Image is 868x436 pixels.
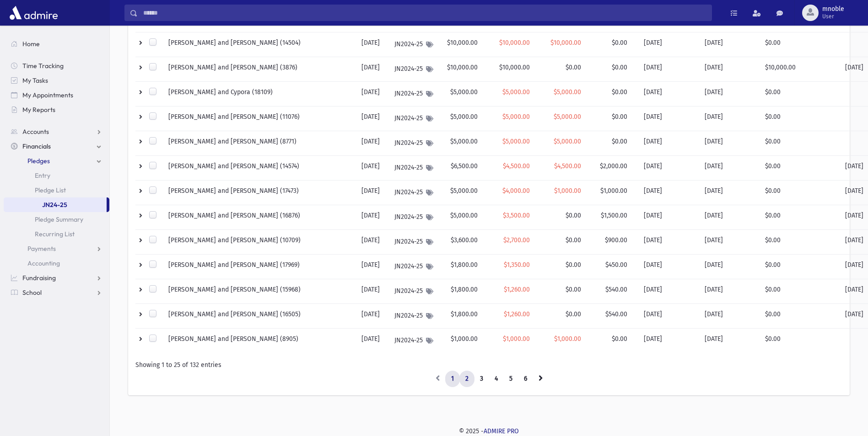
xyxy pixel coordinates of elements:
span: Payments [27,245,56,253]
td: $5,000.00 [442,131,489,156]
td: [PERSON_NAME] and [PERSON_NAME] (15968) [163,279,356,304]
span: $2,700.00 [503,236,530,244]
td: [DATE] [356,205,389,230]
span: $5,000.00 [554,138,581,145]
a: JN24-25 [4,197,107,212]
td: [DATE] [638,329,699,353]
img: AdmirePro [7,4,60,22]
span: My Appointments [22,91,73,99]
a: Accounting [4,256,109,271]
td: [DATE] [638,304,699,329]
td: JN2024-25 [389,106,442,131]
td: $1,000.00 [442,329,489,353]
span: $5,000.00 [554,113,581,121]
a: Pledge List [4,183,109,197]
td: [DATE] [356,106,389,131]
a: Time Tracking [4,58,109,73]
span: $1,350.00 [504,261,530,269]
td: JN2024-25 [389,156,442,181]
span: $1,260.00 [504,310,530,318]
div: Showing 1 to 25 of 132 entries [135,360,842,370]
a: Accounts [4,124,109,139]
td: [DATE] [699,32,760,57]
td: JN2024-25 [389,82,442,106]
td: [DATE] [699,230,760,255]
td: $0.00 [760,329,840,353]
td: [DATE] [699,205,760,230]
span: mnoble [822,5,844,13]
td: [DATE] [638,156,699,181]
span: Pledge Summary [35,215,83,223]
span: Fundraising [22,274,56,282]
span: $0.00 [612,39,627,47]
span: $540.00 [605,286,627,293]
td: $5,000.00 [442,205,489,230]
a: My Tasks [4,73,109,88]
span: Home [22,40,40,48]
span: $0.00 [566,310,581,318]
input: Search [138,5,712,21]
a: Entry [4,168,109,183]
td: [DATE] [638,279,699,304]
td: JN2024-25 [389,329,442,353]
a: Pledges [4,154,109,168]
span: Pledges [27,157,50,165]
span: Recurring List [35,230,75,238]
td: JN2024-25 [389,304,442,329]
td: [DATE] [699,82,760,106]
td: $0.00 [760,32,840,57]
span: Financials [22,142,51,150]
td: [DATE] [699,181,760,205]
td: [DATE] [638,106,699,131]
td: [DATE] [356,304,389,329]
a: Home [4,37,109,51]
span: $10,000.00 [550,39,581,47]
td: [PERSON_NAME] and [PERSON_NAME] (10709) [163,230,356,255]
span: Pledge List [35,186,66,194]
span: $0.00 [612,113,627,121]
td: [PERSON_NAME] and [PERSON_NAME] (17969) [163,255,356,279]
a: 5 [503,371,518,387]
td: [DATE] [699,304,760,329]
span: My Reports [22,106,55,114]
td: $5,000.00 [442,181,489,205]
td: JN2024-25 [389,230,442,255]
td: [PERSON_NAME] and [PERSON_NAME] (17473) [163,181,356,205]
td: [PERSON_NAME] and [PERSON_NAME] (8905) [163,329,356,353]
span: $0.00 [566,286,581,293]
a: Fundraising [4,271,109,285]
span: $900.00 [605,236,627,244]
td: [PERSON_NAME] and [PERSON_NAME] (16505) [163,304,356,329]
td: [PERSON_NAME] and [PERSON_NAME] (14504) [163,32,356,57]
td: $10,000.00 [760,57,840,82]
td: $0.00 [760,255,840,279]
span: $1,500.00 [601,212,627,219]
a: ADMIRE PRO [484,427,519,435]
span: $10,000.00 [499,39,530,47]
td: [DATE] [699,329,760,353]
span: $5,000.00 [502,113,530,121]
span: $4,000.00 [502,187,530,195]
td: [DATE] [699,156,760,181]
td: $0.00 [760,156,840,181]
span: $1,260.00 [504,286,530,293]
a: 6 [518,371,533,387]
span: Entry [35,171,50,180]
span: Accounting [27,259,60,267]
td: JN2024-25 [389,32,442,57]
span: $1,000.00 [503,335,530,343]
a: Pledge Summary [4,212,109,227]
span: $0.00 [566,261,581,269]
td: [DATE] [638,32,699,57]
a: Payments [4,241,109,256]
span: $0.00 [612,64,627,71]
td: $0.00 [760,304,840,329]
td: [DATE] [356,156,389,181]
td: JN2024-25 [389,181,442,205]
span: $450.00 [605,261,627,269]
td: [PERSON_NAME] and [PERSON_NAME] (16876) [163,205,356,230]
td: [DATE] [699,279,760,304]
td: JN2024-25 [389,131,442,156]
td: [PERSON_NAME] and [PERSON_NAME] (3876) [163,57,356,82]
span: $0.00 [566,212,581,219]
